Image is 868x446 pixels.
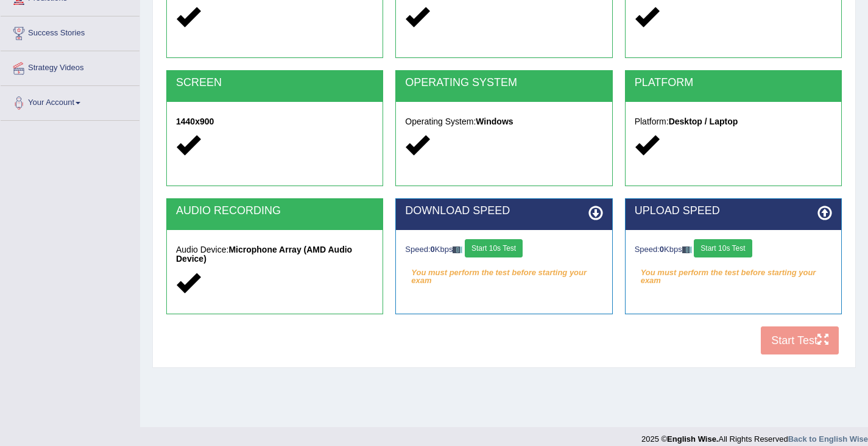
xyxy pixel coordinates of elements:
div: Speed: Kbps [635,239,832,261]
strong: 0 [660,245,664,254]
strong: 1440x900 [176,117,214,126]
strong: 0 [431,245,435,254]
img: ajax-loader-fb-connection.gif [682,246,692,253]
img: ajax-loader-fb-connection.gif [453,246,462,253]
a: Back to English Wise [788,434,868,444]
h5: Operating System: [405,117,602,126]
em: You must perform the test before starting your exam [405,264,602,282]
a: Success Stories [1,16,139,47]
h5: Platform: [635,117,832,126]
strong: Microphone Array (AMD Audio Device) [176,245,352,264]
button: Start 10s Test [694,239,752,257]
h2: UPLOAD SPEED [635,205,832,217]
strong: English Wise. [667,434,718,444]
h2: DOWNLOAD SPEED [405,205,602,217]
h2: AUDIO RECORDING [176,205,373,217]
div: Speed: Kbps [405,239,602,261]
em: You must perform the test before starting your exam [635,264,832,282]
a: Strategy Videos [1,51,139,82]
button: Start 10s Test [465,239,523,257]
div: 2025 © All Rights Reserved [641,427,868,445]
strong: Desktop / Laptop [669,117,738,126]
strong: Windows [476,117,513,126]
a: Your Account [1,86,139,117]
h5: Audio Device: [176,245,373,264]
h2: PLATFORM [635,77,832,89]
h2: SCREEN [176,77,373,89]
h2: OPERATING SYSTEM [405,77,602,89]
